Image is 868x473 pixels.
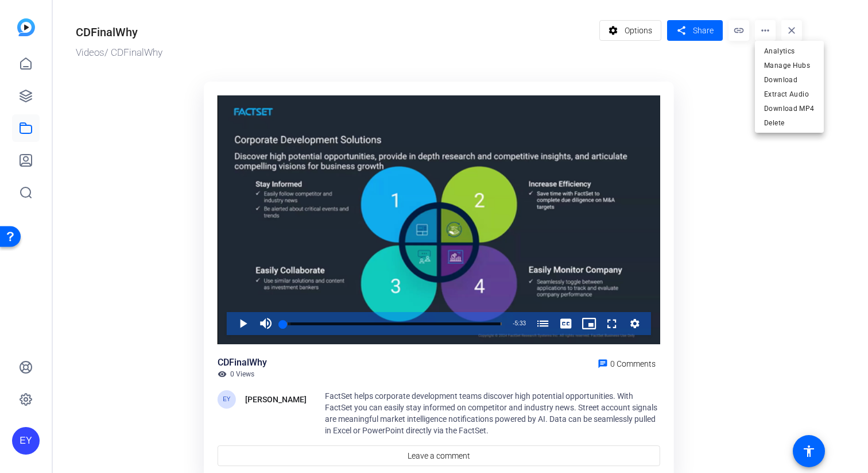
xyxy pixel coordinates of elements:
span: Delete [764,116,815,130]
span: Download MP4 [764,102,815,116]
span: Manage Hubs [764,59,815,72]
span: Download [764,73,815,87]
span: Analytics [764,44,815,58]
span: Extract Audio [764,87,815,101]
